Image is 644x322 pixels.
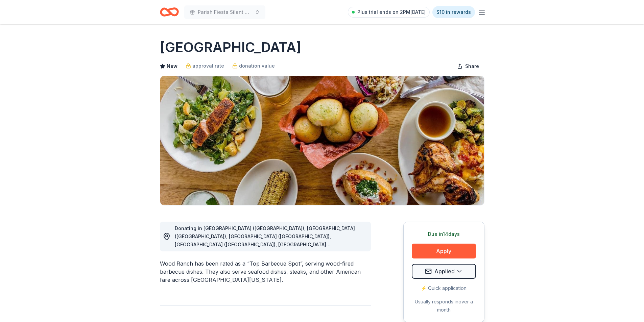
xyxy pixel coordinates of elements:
a: donation value [232,62,275,70]
button: Share [452,59,484,73]
div: Due in 14 days [412,230,476,238]
a: Home [160,4,179,20]
div: Wood Ranch has been rated as a “Top Barbecue Spot”, serving wood-fired barbecue dishes. They also... [160,259,371,284]
span: Applied [434,267,455,276]
button: Apply [412,244,476,258]
a: approval rate [186,62,224,70]
span: approval rate [192,62,224,70]
h1: [GEOGRAPHIC_DATA] [160,38,301,57]
span: Donating in [GEOGRAPHIC_DATA] ([GEOGRAPHIC_DATA]), [GEOGRAPHIC_DATA] ([GEOGRAPHIC_DATA]), [GEOGRA... [175,225,355,320]
button: Applied [412,264,476,279]
span: donation value [239,62,275,70]
a: Plus trial ends on 2PM[DATE] [348,7,430,18]
a: $10 in rewards [432,6,475,18]
span: Share [465,62,479,70]
span: Parish Fiesta Silent Auction [198,8,252,16]
div: ⚡️ Quick application [412,284,476,292]
img: Image for Wood Ranch [160,76,484,205]
span: Plus trial ends on 2PM[DATE] [357,8,426,16]
span: New [167,62,177,70]
button: Parish Fiesta Silent Auction [184,5,265,19]
div: Usually responds in over a month [412,298,476,314]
